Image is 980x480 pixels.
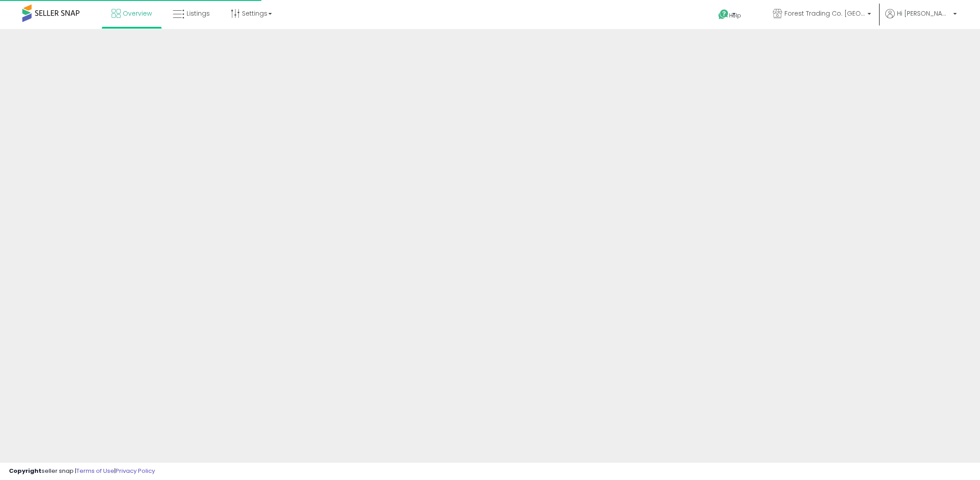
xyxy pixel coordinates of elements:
[718,9,729,20] i: Get Help
[123,9,152,18] span: Overview
[729,12,741,19] span: Help
[885,9,957,29] a: Hi [PERSON_NAME]
[187,9,210,18] span: Listings
[711,2,759,29] a: Help
[784,9,865,18] span: Forest Trading Co. [GEOGRAPHIC_DATA]
[897,9,951,18] span: Hi [PERSON_NAME]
